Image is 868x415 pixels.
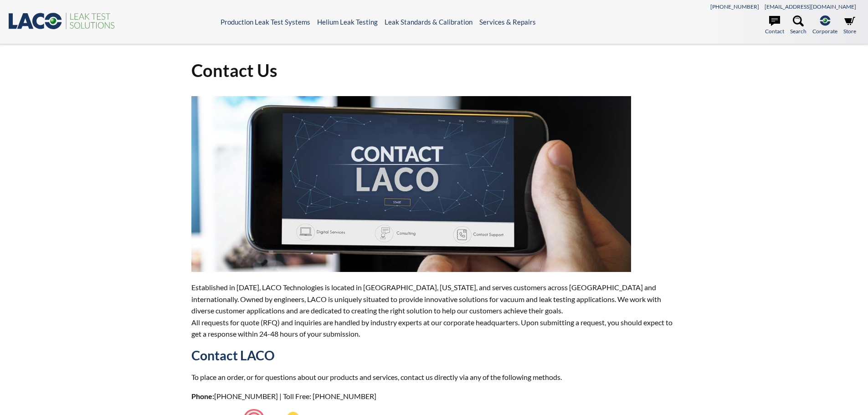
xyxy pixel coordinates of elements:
[790,15,806,36] a: Search
[479,18,536,26] a: Services & Repairs
[191,96,631,272] img: ContactUs.jpg
[812,27,837,36] span: Corporate
[385,18,473,26] a: Leak Standards & Calibration
[191,59,677,82] h1: Contact Us
[191,282,677,340] p: Established in [DATE], LACO Technologies is located in [GEOGRAPHIC_DATA], [US_STATE], and serves ...
[191,392,214,400] strong: Phone:
[191,371,677,383] p: To place an order, or for questions about our products and services, contact us directly via any ...
[710,3,759,10] a: [PHONE_NUMBER]
[765,3,856,10] a: [EMAIL_ADDRESS][DOMAIN_NAME]
[221,18,310,26] a: Production Leak Test Systems
[191,348,275,363] strong: Contact LACO
[765,15,784,36] a: Contact
[317,18,378,26] a: Helium Leak Testing
[191,390,677,402] p: [PHONE_NUMBER] | Toll Free: [PHONE_NUMBER]
[843,15,856,36] a: Store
